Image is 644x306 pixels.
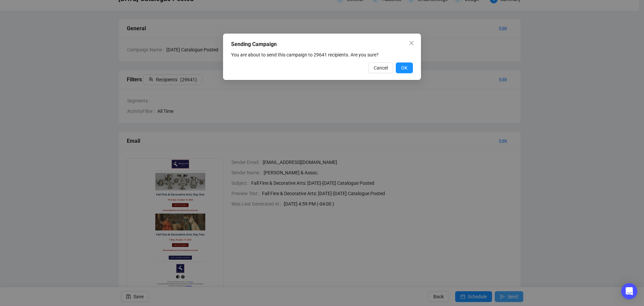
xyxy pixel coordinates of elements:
[621,283,637,299] div: Open Intercom Messenger
[231,40,413,48] div: Sending Campaign
[406,38,417,48] button: Close
[231,51,413,58] div: You are about to send this campaign to 29641 recipients. Are you sure?
[409,40,414,46] span: close
[396,62,413,73] button: OK
[374,64,388,72] span: Cancel
[368,62,393,73] button: Cancel
[401,64,408,72] span: OK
